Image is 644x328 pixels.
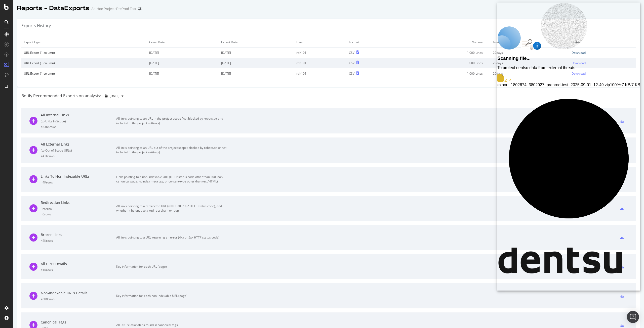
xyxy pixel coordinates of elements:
div: All links pointing to a redirected URL (with a 301/302 HTTP status code), and whether it belongs ... [116,204,229,213]
div: All Internal Links [41,113,116,118]
div: ( to Out of Scope URLs ) [41,148,116,153]
div: All External Links [41,142,116,147]
div: Canonical Tags [41,320,116,325]
div: Open Intercom Messenger [627,311,639,323]
td: [DATE] [219,48,294,58]
td: rdh101 [294,48,346,58]
div: Botify Recommended Exports on analysis: [21,93,101,99]
div: Links To Non-Indexable URLs [41,174,116,179]
td: rdh101 [294,58,346,68]
div: csv-export [620,294,624,298]
td: Crawl Date [147,37,219,48]
td: Export Date [219,37,294,48]
div: Exports History [21,23,51,29]
td: rdh101 [294,68,346,79]
div: Key information for each non-indexable URL (page) [116,294,229,298]
div: All links pointing to an URL out of the project scope (blocked by robots.txt or not included in t... [116,146,229,155]
div: ( Internal ) [41,207,116,211]
td: [DATE] [147,58,219,68]
div: Ad-Hoc Project: PreProd Test [91,6,136,11]
div: Redirection Links [41,200,116,205]
div: URL Export (1 column) [24,51,144,55]
td: Export Type [21,37,147,48]
div: Links pointing to a non-indexable URL (HTTP status code other than 200, non-canonical page, noind... [116,175,229,184]
div: = 4K rows [41,180,116,184]
td: [DATE] [219,68,294,79]
td: [DATE] [147,68,219,79]
div: Reports - DataExports [17,4,89,13]
div: = 336K rows [41,125,116,129]
td: 1,000 Lines [400,48,490,58]
div: All links pointing to an URL in the project scope (not blocked by robots.txt and included in the ... [116,116,229,125]
td: 1,000 Lines [400,58,490,68]
div: CSV [349,61,354,65]
div: ( to URLs in Scope ) [41,119,116,123]
td: Volume [400,37,490,48]
div: Non-Indexable URLs Details [41,291,116,296]
td: 29 days [490,58,569,68]
div: csv-export [620,323,624,327]
div: All URL relationships found in canonical tags [116,323,229,327]
div: All links pointing to a URL returning an error (4xx or 5xx HTTP status code) [116,235,229,240]
div: Key information for each URL (page) [116,264,229,269]
div: CSV [349,71,354,76]
div: = 1K rows [41,268,116,272]
td: Format [346,37,400,48]
button: [DATE] [103,92,126,100]
div: = 2K rows [41,239,116,243]
td: [DATE] [219,58,294,68]
div: = 608 rows [41,297,116,301]
div: URL Export (1 column) [24,61,144,65]
td: 29 days [490,48,569,58]
td: Available for [490,37,569,48]
div: Broken Links [41,232,116,237]
td: 1,000 Lines [400,68,490,79]
td: User [294,37,346,48]
td: [DATE] [147,48,219,58]
td: 29 days [490,68,569,79]
div: CSV [349,51,354,55]
div: URL Export (1 column) [24,71,144,76]
div: All URLs Details [41,261,116,266]
div: = 0 rows [41,212,116,216]
div: = 41K rows [41,154,116,158]
span: 2025 Jun. 27th [110,94,119,98]
div: arrow-right-arrow-left [138,7,141,11]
